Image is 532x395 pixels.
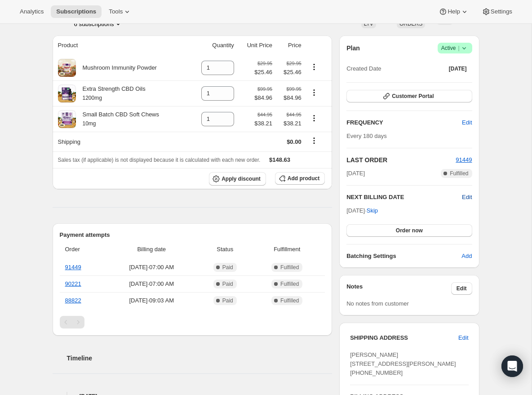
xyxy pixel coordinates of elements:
[456,249,477,263] button: Add
[346,252,461,261] h6: Batching Settings
[307,62,321,72] button: Product actions
[458,44,459,52] span: |
[280,280,299,288] span: Fulfilled
[107,245,195,254] span: Billing date
[67,354,332,363] h2: Timeline
[254,93,272,102] span: $84.96
[433,5,474,18] button: Help
[74,19,123,28] button: Product actions
[58,84,76,102] img: product img
[107,263,195,272] span: [DATE] · 07:00 AM
[76,110,160,128] div: Small Batch CBD Soft Chews
[457,115,477,130] button: Edit
[307,136,321,146] button: Shipping actions
[346,282,451,295] h3: Notes
[456,156,472,163] span: 91449
[103,5,137,18] button: Tools
[209,172,266,186] button: Apply discount
[201,245,249,254] span: Status
[346,118,462,127] h2: FREQUENCY
[275,36,304,55] th: Price
[399,21,422,27] span: ORDERS
[287,112,301,117] small: $44.95
[461,252,472,261] span: Add
[456,155,472,164] button: 91449
[457,285,467,292] span: Edit
[346,193,462,202] h2: NEXT BILLING DATE
[60,231,325,240] h2: Payment attempts
[222,264,233,271] span: Paid
[76,84,146,102] div: Extra Strength CBD Oils
[254,245,319,254] span: Fulfillment
[58,59,76,77] img: product img
[443,62,472,75] button: [DATE]
[287,138,301,145] span: $0.00
[453,331,474,345] button: Edit
[346,155,456,164] h2: LAST ORDER
[107,280,195,288] span: [DATE] · 07:00 AM
[14,5,49,18] button: Analytics
[350,351,456,376] span: [PERSON_NAME] [STREET_ADDRESS][PERSON_NAME] [PHONE_NUMBER]
[287,86,301,92] small: $99.95
[448,8,460,15] span: Help
[254,68,272,77] span: $25.46
[307,113,321,123] button: Product actions
[278,119,301,128] span: $38.21
[20,8,44,15] span: Analytics
[346,300,409,307] span: No notes from customer
[189,36,237,55] th: Quantity
[60,240,105,259] th: Order
[458,333,468,342] span: Edit
[476,5,518,18] button: Settings
[346,169,365,178] span: [DATE]
[56,8,96,15] span: Subscriptions
[280,264,299,271] span: Fulfilled
[280,297,299,304] span: Fulfilled
[361,204,383,218] button: Skip
[65,280,81,287] a: 90221
[346,207,378,214] span: [DATE] ·
[364,21,373,27] span: LTV
[58,157,261,163] span: Sales tax (if applicable) is not displayed because it is calculated with each new order.
[346,133,387,139] span: Every 180 days
[450,170,468,177] span: Fulfilled
[254,119,272,128] span: $38.21
[83,120,96,127] small: 10mg
[462,193,472,202] button: Edit
[237,36,275,55] th: Unit Price
[396,227,423,234] span: Order now
[257,112,272,117] small: $44.95
[65,264,81,271] a: 91449
[65,297,81,304] a: 88822
[51,5,102,18] button: Subscriptions
[53,36,189,55] th: Product
[257,61,272,66] small: $29.95
[367,206,378,215] span: Skip
[83,95,102,101] small: 1200mg
[222,297,233,304] span: Paid
[346,44,360,53] h2: Plan
[346,90,472,102] button: Customer Portal
[107,296,195,305] span: [DATE] · 09:03 AM
[350,333,458,342] h3: SHIPPING ADDRESS
[257,86,272,92] small: $99.95
[346,224,472,237] button: Order now
[222,280,233,288] span: Paid
[392,93,434,100] span: Customer Portal
[441,44,469,53] span: Active
[275,172,325,185] button: Add product
[346,64,381,73] span: Created Date
[278,68,301,77] span: $25.46
[287,61,301,66] small: $29.95
[501,355,523,377] div: Open Intercom Messenger
[222,175,261,182] span: Apply discount
[60,316,325,328] nav: Pagination
[491,8,512,15] span: Settings
[462,118,472,127] span: Edit
[269,156,290,163] span: $148.63
[278,93,301,102] span: $84.96
[109,8,123,15] span: Tools
[307,88,321,98] button: Product actions
[288,175,319,182] span: Add product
